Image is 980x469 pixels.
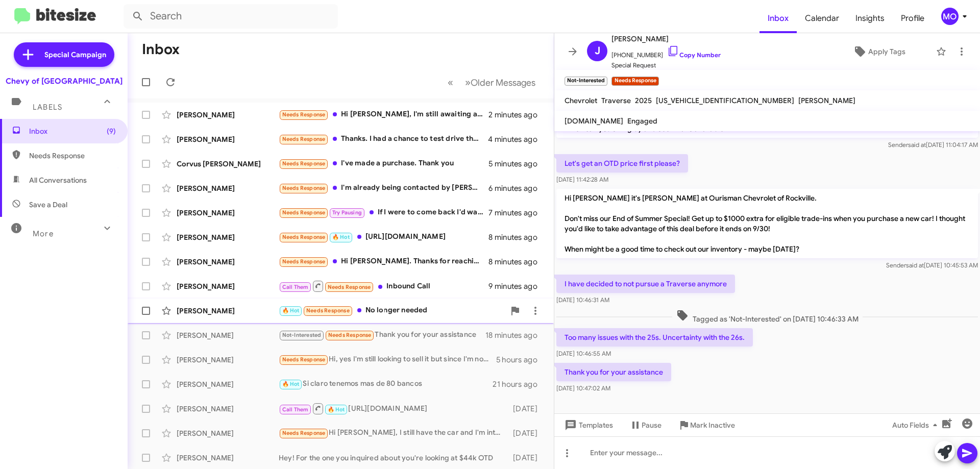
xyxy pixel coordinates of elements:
[642,416,661,434] span: Pause
[107,126,116,136] span: (9)
[488,232,546,242] div: 8 minutes ago
[177,281,279,291] div: [PERSON_NAME]
[44,50,106,60] span: Special Campaign
[282,258,326,265] span: Needs Response
[282,234,326,240] span: Needs Response
[565,77,607,86] small: Not-Interested
[488,110,546,120] div: 2 minutes ago
[868,42,905,61] span: Apply Tags
[279,305,505,316] div: No longer needed
[798,96,855,105] span: [PERSON_NAME]
[621,416,670,434] button: Pause
[177,134,279,144] div: [PERSON_NAME]
[886,261,978,269] span: Sender [DATE] 10:45:53 AM
[556,275,735,293] p: I have decided to not pursue a Traverse anymore
[279,280,488,292] div: Inbound Call
[279,402,508,415] div: [URL][DOMAIN_NAME]
[554,416,621,434] button: Templates
[279,207,488,218] div: If I were to come back I'd want a sales associate that will keep me informed, and will be more at...
[627,116,657,126] span: Engaged
[142,41,180,58] h1: Inbox
[556,350,611,357] span: [DATE] 10:46:55 AM
[488,257,546,267] div: 8 minutes ago
[611,77,658,86] small: Needs Response
[279,354,496,365] div: Hi, yes I'm still looking to sell it but since I'm not in the country currently I need to have so...
[562,416,613,434] span: Templates
[6,76,122,86] div: Chevy of [GEOGRAPHIC_DATA]
[442,72,542,93] nav: Page navigation example
[279,182,488,194] div: I'm already being contacted by [PERSON_NAME]...
[908,141,926,149] span: said at
[282,356,326,363] span: Needs Response
[328,332,372,338] span: Needs Response
[488,281,546,291] div: 9 minutes ago
[177,306,279,316] div: [PERSON_NAME]
[177,208,279,218] div: [PERSON_NAME]
[667,51,721,59] a: Copy Number
[29,200,67,210] span: Save a Deal
[611,45,721,60] span: [PHONE_NUMBER]
[508,404,546,414] div: [DATE]
[177,110,279,120] div: [PERSON_NAME]
[282,209,326,216] span: Needs Response
[279,133,488,145] div: Thanks. I had a chance to test drive the Equinox over the weekend and have decided to go in a dif...
[282,430,326,436] span: Needs Response
[826,42,931,61] button: Apply Tags
[177,183,279,193] div: [PERSON_NAME]
[488,134,546,144] div: 4 minutes ago
[847,4,893,33] span: Insights
[565,96,597,105] span: Chevrolet
[465,76,471,89] span: »
[670,416,743,434] button: Mark Inactive
[29,151,116,161] span: Needs Response
[282,136,326,142] span: Needs Response
[177,330,279,340] div: [PERSON_NAME]
[672,309,863,324] span: Tagged as 'Not-Interested' on [DATE] 10:46:33 AM
[508,428,546,438] div: [DATE]
[177,453,279,463] div: [PERSON_NAME]
[493,379,546,389] div: 21 hours ago
[941,8,959,25] div: MO
[33,103,62,112] span: Labels
[471,77,535,88] span: Older Messages
[282,111,326,118] span: Needs Response
[556,363,671,381] p: Thank you for your assistance
[177,428,279,438] div: [PERSON_NAME]
[611,60,721,70] span: Special Request
[279,158,488,169] div: I've made a purchase. Thank you
[279,109,488,120] div: Hi [PERSON_NAME], I'm still awaiting a quote for a 36m/15k or 24m/15k, one pay or installment lea...
[14,42,114,67] a: Special Campaign
[556,189,978,258] p: Hi [PERSON_NAME] it's [PERSON_NAME] at Ourisman Chevrolet of Rockville. Don't miss our End of Sum...
[279,329,485,341] div: Thank you for your assistance
[306,307,350,314] span: Needs Response
[279,378,493,390] div: Si claro tenemos mas de 80 bancos
[279,256,488,267] div: Hi [PERSON_NAME]. Thanks for reaching our. After doing some research, I’ve decided to postpone bu...
[448,76,453,89] span: «
[282,381,300,387] span: 🔥 Hot
[488,159,546,169] div: 5 minutes ago
[29,126,116,136] span: Inbox
[797,4,847,33] a: Calendar
[282,307,300,314] span: 🔥 Hot
[906,261,924,269] span: said at
[332,234,350,240] span: 🔥 Hot
[332,209,362,216] span: Try Pausing
[485,330,546,340] div: 18 minutes ago
[177,355,279,365] div: [PERSON_NAME]
[556,296,609,304] span: [DATE] 10:46:31 AM
[282,185,326,191] span: Needs Response
[33,229,54,238] span: More
[282,332,322,338] span: Not-Interested
[282,160,326,167] span: Needs Response
[888,141,978,149] span: Sender [DATE] 11:04:17 AM
[459,72,542,93] button: Next
[177,159,279,169] div: Corvus [PERSON_NAME]
[29,175,87,185] span: All Conversations
[759,4,797,33] a: Inbox
[893,4,933,33] span: Profile
[595,43,600,59] span: J
[611,33,721,45] span: [PERSON_NAME]
[279,231,488,243] div: [URL][DOMAIN_NAME]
